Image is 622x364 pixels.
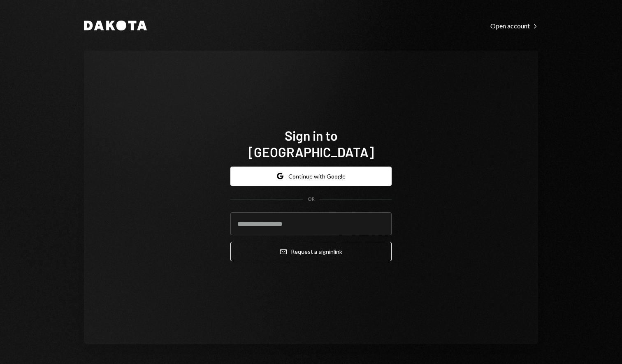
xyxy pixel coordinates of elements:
[230,127,392,160] h1: Sign in to [GEOGRAPHIC_DATA]
[230,242,392,261] button: Request a signinlink
[308,196,315,203] div: OR
[230,167,392,186] button: Continue with Google
[490,22,538,30] div: Open account
[490,21,538,30] a: Open account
